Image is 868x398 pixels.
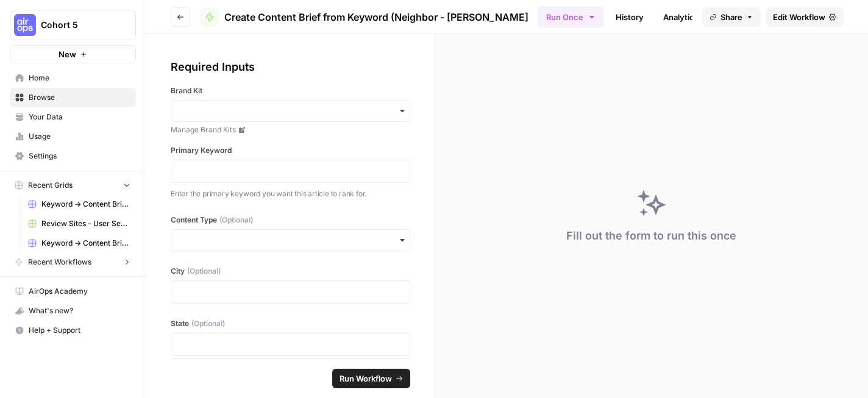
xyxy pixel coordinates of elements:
a: Browse [10,88,136,107]
label: Primary Keyword [171,145,410,156]
span: (Optional) [191,318,225,329]
a: Keyword -> Content Brief -> Article ([PERSON_NAME]) [23,233,136,253]
span: Help + Support [29,325,130,336]
a: Settings [10,146,136,166]
a: History [608,7,651,27]
label: Content Type [171,215,410,226]
div: What's new? [10,302,135,320]
span: Keyword -> Content Brief -> Article ([PERSON_NAME]) [41,238,130,249]
span: Settings [29,151,130,162]
a: Review Sites - User Sentiment Analysis & Content Refresh [23,214,136,233]
span: Recent Workflows [28,257,91,268]
span: New [59,48,76,60]
button: Run Workflow [332,369,410,388]
button: Share [702,7,761,27]
a: Keyword -> Content Brief -> Article [23,194,136,214]
a: AirOps Academy [10,282,136,301]
a: Analytics [656,7,706,27]
a: Create Content Brief from Keyword (Neighbor - [PERSON_NAME] [200,7,528,27]
span: Run Workflow [340,372,392,385]
a: Your Data [10,107,136,127]
span: Keyword -> Content Brief -> Article [41,199,130,210]
span: Home [29,73,130,84]
span: Edit Workflow [773,11,825,23]
label: State [171,318,410,329]
a: Edit Workflow [766,7,844,27]
span: Browse [29,92,130,103]
span: Share [720,11,742,23]
span: (Optional) [187,266,221,277]
button: Workspace: Cohort 5 [10,10,136,40]
label: City [171,266,410,277]
span: Create Content Brief from Keyword (Neighbor - [PERSON_NAME] [224,10,528,24]
button: Recent Workflows [10,253,136,271]
a: Home [10,68,136,88]
img: Cohort 5 Logo [14,14,36,36]
button: Recent Grids [10,176,136,194]
button: Help + Support [10,321,136,340]
span: Review Sites - User Sentiment Analysis & Content Refresh [41,218,130,229]
span: Your Data [29,112,130,123]
button: New [10,45,136,63]
a: Manage Brand Kits [171,124,410,135]
span: Cohort 5 [41,19,115,31]
span: (Optional) [219,215,253,226]
div: Required Inputs [171,59,410,76]
span: Usage [29,131,130,142]
span: Recent Grids [28,180,73,191]
label: Brand Kit [171,85,410,96]
a: Usage [10,127,136,146]
button: Run Once [538,7,603,27]
button: What's new? [10,301,136,321]
p: Enter the primary keyword you want this article to rank for. [171,188,410,200]
div: Fill out the form to run this once [566,227,736,244]
span: AirOps Academy [29,286,130,297]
